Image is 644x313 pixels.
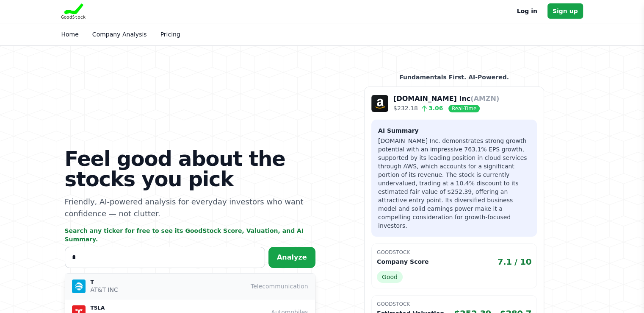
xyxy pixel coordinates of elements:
[377,271,403,283] span: Good
[364,73,544,81] p: Fundamentals First. AI-Powered.
[251,282,308,291] span: Telecommunication
[393,94,499,104] p: [DOMAIN_NAME] Inc
[91,279,118,285] p: T
[378,137,530,230] p: [DOMAIN_NAME] Inc. demonstrates strong growth potential with an impressive 763.1% EPS growth, sup...
[498,256,532,268] span: 7.1 / 10
[61,31,79,38] a: Home
[91,285,118,294] p: AT&T INC
[61,3,86,19] img: Goodstock Logo
[65,274,315,299] button: T T AT&T INC Telecommunication
[448,105,480,112] span: Real-Time
[418,105,443,112] span: 3.06
[377,301,531,307] p: GoodStock
[470,95,499,103] span: (AMZN)
[377,257,428,266] p: Company Score
[91,305,122,311] p: TSLA
[378,126,530,135] h3: AI Summary
[277,253,307,261] span: Analyze
[377,249,531,256] p: GoodStock
[72,279,86,293] img: T
[65,226,315,243] p: Search any ticker for free to see its GoodStock Score, Valuation, and AI Summary.
[268,247,315,268] button: Analyze
[65,148,315,189] h1: Feel good about the stocks you pick
[371,95,388,112] img: Company Logo
[92,31,147,38] a: Company Analysis
[65,196,315,220] p: Friendly, AI-powered analysis for everyday investors who want confidence — not clutter.
[517,6,537,16] a: Log in
[160,31,180,38] a: Pricing
[547,3,583,19] a: Sign up
[393,104,499,113] p: $232.18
